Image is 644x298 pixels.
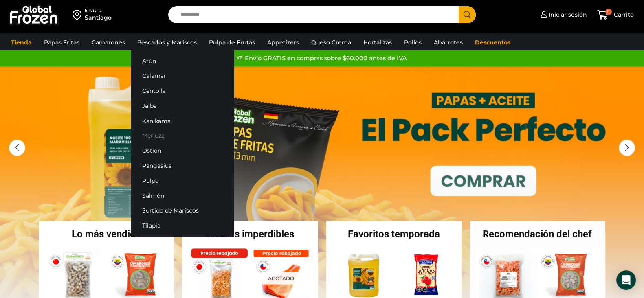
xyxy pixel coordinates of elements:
[263,35,303,50] a: Appetizers
[547,11,587,19] span: Iniciar sesión
[131,113,234,128] a: Kanikama
[131,158,234,173] a: Pangasius
[470,229,605,239] h2: Recomendación del chef
[205,35,259,50] a: Pulpa de Frutas
[616,270,636,290] div: Open Intercom Messenger
[400,35,426,50] a: Pollos
[359,35,396,50] a: Hortalizas
[85,8,112,13] div: Enviar a
[9,140,25,156] div: Previous slide
[39,229,175,239] h2: Lo más vendido
[133,35,201,50] a: Pescados y Mariscos
[7,35,36,50] a: Tienda
[430,35,467,50] a: Abarrotes
[131,143,234,158] a: Ostión
[131,188,234,203] a: Salmón
[538,7,587,23] a: Iniciar sesión
[619,140,635,156] div: Next slide
[131,173,234,188] a: Pulpo
[307,35,355,50] a: Queso Crema
[131,53,234,68] a: Atún
[131,218,234,233] a: Tilapia
[262,272,300,284] p: Agotado
[73,8,85,22] img: address-field-icon.svg
[40,35,84,50] a: Papas Fritas
[612,11,634,19] span: Carrito
[595,5,636,24] a: 0 Carrito
[131,99,234,114] a: Jaiba
[459,6,476,23] button: Search button
[85,13,112,22] div: Santiago
[131,83,234,99] a: Centolla
[88,35,129,50] a: Camarones
[182,229,318,239] h2: Ofertas imperdibles
[131,68,234,83] a: Calamar
[131,128,234,143] a: Merluza
[471,35,514,50] a: Descuentos
[131,203,234,218] a: Surtido de Mariscos
[326,229,462,239] h2: Favoritos temporada
[605,9,612,15] span: 0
